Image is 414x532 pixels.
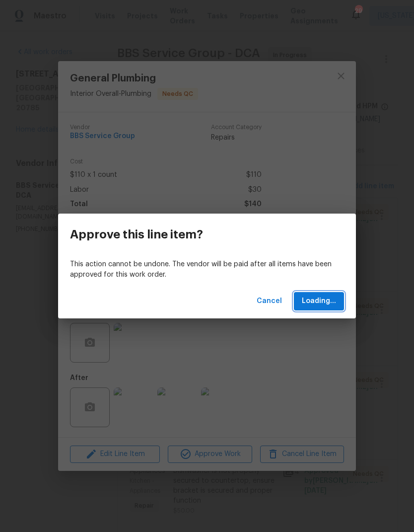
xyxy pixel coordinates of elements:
span: Loading... [302,295,336,307]
span: Cancel [257,295,282,307]
button: Cancel [253,292,286,310]
p: This action cannot be undone. The vendor will be paid after all items have been approved for this... [70,259,344,280]
button: Loading... [294,292,344,310]
h3: Approve this line item? [70,228,203,241]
